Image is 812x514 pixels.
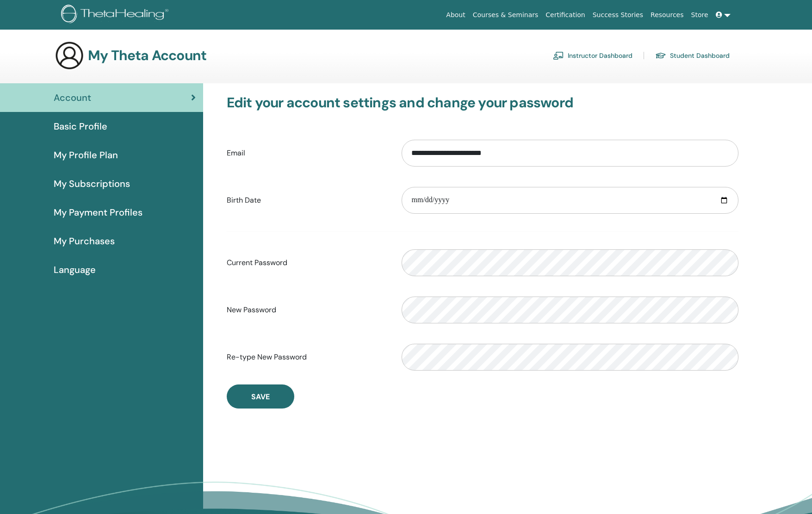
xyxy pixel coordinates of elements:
span: Basic Profile [54,119,107,133]
button: Save [227,384,294,409]
a: Store [688,6,712,24]
span: Language [54,263,96,277]
a: Success Stories [589,6,647,24]
label: Birth Date [220,192,395,209]
h3: Edit your account settings and change your password [227,94,738,111]
span: My Subscriptions [54,177,130,191]
span: My Payment Profiles [54,205,143,219]
label: Email [220,144,395,162]
span: Save [251,392,270,402]
label: Current Password [220,254,395,272]
span: My Purchases [54,234,115,248]
span: My Profile Plan [54,148,118,162]
img: graduation-cap.svg [655,52,666,60]
a: Resources [647,6,688,24]
h3: My Theta Account [88,47,206,64]
a: Student Dashboard [655,48,730,63]
img: logo.png [61,5,172,25]
span: Account [54,91,91,105]
a: Certification [542,6,589,24]
a: About [442,6,469,24]
label: New Password [220,301,395,319]
img: chalkboard-teacher.svg [553,51,564,60]
label: Re-type New Password [220,348,395,366]
img: generic-user-icon.jpg [55,41,84,70]
a: Courses & Seminars [469,6,542,24]
a: Instructor Dashboard [553,48,632,63]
